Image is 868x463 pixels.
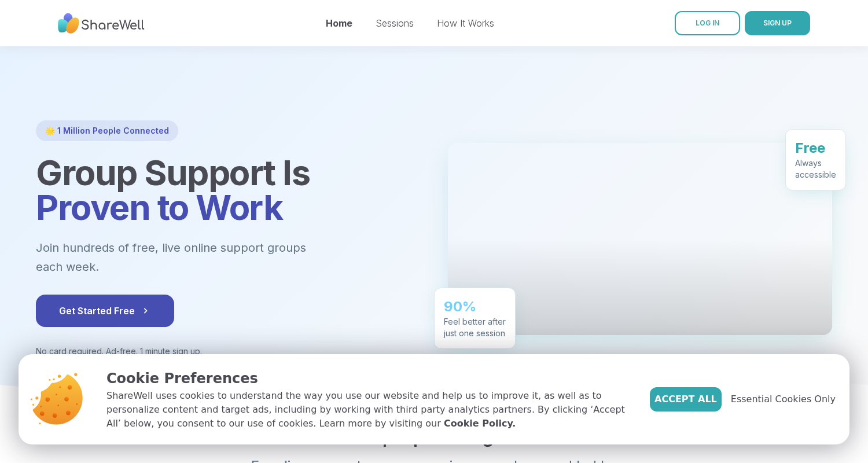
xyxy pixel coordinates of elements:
span: LOG IN [696,19,719,27]
button: Get Started Free [36,295,174,327]
span: SIGN UP [763,19,792,27]
a: Cookie Policy. [444,417,516,431]
span: Proven to Work [36,186,282,228]
button: Accept All [650,387,722,411]
span: Essential Cookies Only [731,392,836,406]
span: Get Started Free [59,304,151,318]
div: 🌟 1 Million People Connected [36,120,178,141]
div: Feel better after just one session [444,315,506,339]
p: Join hundreds of free, live online support groups each week. [36,238,369,276]
p: No card required. Ad-free. 1 minute sign up. [36,346,420,357]
a: LOG IN [675,11,740,35]
p: Cookie Preferences [106,368,631,389]
span: Accept All [654,392,717,406]
a: How It Works [437,17,494,29]
a: Sessions [376,17,414,29]
h1: Group Support Is [36,155,420,225]
div: Always accessible [795,157,836,180]
div: 90% [444,297,506,315]
a: Home [326,17,352,29]
img: ShareWell Nav Logo [58,8,145,39]
div: Free [795,138,836,157]
button: SIGN UP [745,11,810,35]
p: ShareWell uses cookies to understand the way you use our website and help us to improve it, as we... [106,389,631,431]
